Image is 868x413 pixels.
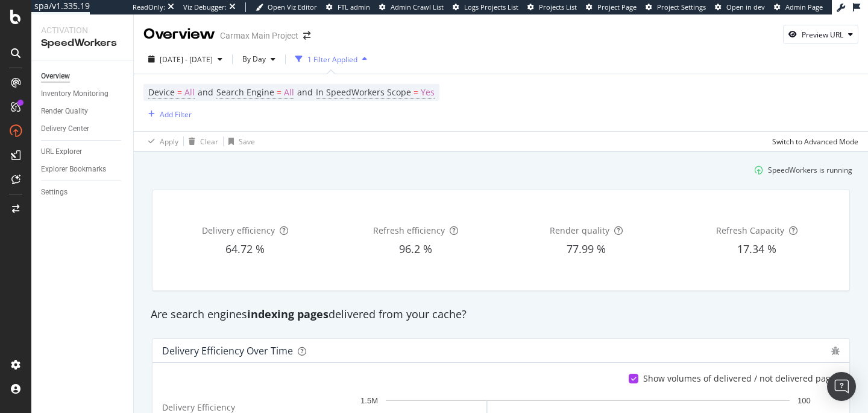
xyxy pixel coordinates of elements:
[41,70,70,83] div: Overview
[643,373,840,385] div: Show volumes of delivered / not delivered pages
[133,2,165,12] div: ReadOnly:
[41,186,125,199] a: Settings
[247,307,329,321] strong: indexing pages
[715,2,765,12] a: Open in dev
[586,2,637,12] a: Project Page
[360,396,378,405] text: 1.5M
[391,2,444,11] span: Admin Crawl List
[160,136,178,147] div: Apply
[143,24,215,45] div: Overview
[827,372,856,401] div: Open Intercom Messenger
[41,70,125,83] a: Overview
[41,24,124,36] div: Activation
[772,136,858,147] div: Switch to Advanced Mode
[550,225,609,236] span: Render quality
[220,30,298,42] div: Carmax Main Project
[338,2,370,11] span: FTL admin
[716,225,784,236] span: Refresh Capacity
[162,402,235,413] span: Delivery Efficiency
[316,86,411,98] span: In SpeedWorkers Scope
[41,146,125,158] a: URL Explorer
[41,163,125,176] a: Explorer Bookmarks
[657,2,706,11] span: Project Settings
[291,50,372,69] button: 1 Filter Applied
[41,88,108,100] div: Inventory Monitoring
[143,132,178,151] button: Apply
[237,50,280,69] button: By Day
[184,132,218,151] button: Clear
[41,36,124,50] div: SpeedWorkers
[237,54,266,64] span: By Day
[421,84,435,101] span: Yes
[527,2,577,12] a: Projects List
[183,2,227,12] div: Viz Debugger:
[41,146,82,158] div: URL Explorer
[831,347,840,355] div: bug
[783,25,858,44] button: Preview URL
[277,86,281,98] span: =
[148,86,175,98] span: Device
[802,30,843,40] div: Preview URL
[597,2,637,11] span: Project Page
[453,2,518,12] a: Logs Projects List
[785,2,823,11] span: Admin Page
[198,86,213,98] span: and
[414,86,418,98] span: =
[373,225,445,236] span: Refresh efficiency
[143,107,192,121] button: Add Filter
[297,86,313,98] span: and
[326,2,370,12] a: FTL admin
[399,242,432,256] span: 96.2 %
[379,2,444,12] a: Admin Crawl List
[256,2,317,12] a: Open Viz Editor
[225,242,265,256] span: 64.72 %
[143,50,227,69] button: [DATE] - [DATE]
[303,31,310,40] div: arrow-right-arrow-left
[726,2,765,11] span: Open in dev
[737,242,776,256] span: 17.34 %
[646,2,706,12] a: Project Settings
[41,105,88,118] div: Render Quality
[464,2,518,11] span: Logs Projects List
[768,165,852,175] div: SpeedWorkers is running
[284,84,294,101] span: All
[41,163,106,176] div: Explorer Bookmarks
[200,136,218,147] div: Clear
[539,2,577,11] span: Projects List
[177,86,182,98] span: =
[145,307,857,322] div: Are search engines delivered from your cache?
[224,132,255,151] button: Save
[797,396,811,405] text: 100
[41,123,125,135] a: Delivery Center
[268,2,317,11] span: Open Viz Editor
[307,54,357,65] div: 1 Filter Applied
[774,2,823,12] a: Admin Page
[160,109,192,120] div: Add Filter
[41,186,68,199] div: Settings
[41,123,89,135] div: Delivery Center
[202,225,275,236] span: Delivery efficiency
[216,86,274,98] span: Search Engine
[184,84,195,101] span: All
[162,345,293,357] div: Delivery Efficiency over time
[41,105,125,118] a: Render Quality
[767,132,858,151] button: Switch to Advanced Mode
[41,88,125,100] a: Inventory Monitoring
[160,54,213,65] span: [DATE] - [DATE]
[567,242,606,256] span: 77.99 %
[239,136,255,147] div: Save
